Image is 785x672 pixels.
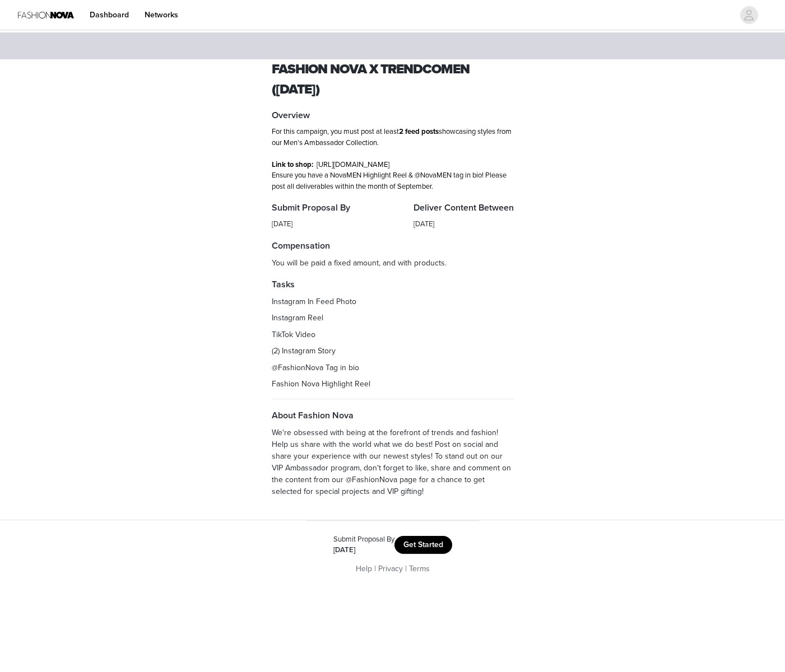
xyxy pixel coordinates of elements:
[272,201,350,214] h4: Submit Proposal By
[272,278,514,291] h4: Tasks
[18,2,74,27] img: Fashion Nova Logo
[333,534,394,545] div: Submit Proposal By
[744,6,754,24] div: avatar
[272,313,323,323] span: Instagram Reel
[272,160,313,169] strong: Link to shop:
[272,109,514,122] h4: Overview
[374,564,376,573] span: |
[272,346,336,356] span: (2) Instagram Story
[138,2,185,27] a: Networks
[317,160,389,169] a: [URL][DOMAIN_NAME]
[272,170,514,192] p: Ensure you have a NovaMEN Highlight Reel & @NovaMEN tag in bio! Please post all deliverables with...
[272,239,514,253] h4: Compensation
[356,564,372,573] a: Help
[272,363,359,372] span: @FashionNova Tag in bio
[272,127,514,148] p: For this campaign, you must post at least showcasing styles from our Men's Ambassador Collection.
[272,427,514,497] p: We're obsessed with being at the forefront of trends and fashion! Help us share with the world wh...
[399,127,439,136] strong: 2 feed posts
[414,219,514,230] div: [DATE]
[378,564,403,573] a: Privacy
[272,330,315,339] span: TikTok Video
[272,409,514,422] h4: About Fashion Nova
[272,219,350,230] div: [DATE]
[272,379,370,389] span: Fashion Nova Highlight Reel
[414,201,514,214] h4: Deliver Content Between
[272,257,514,269] p: You will be paid a fixed amount, and with products.
[405,564,407,573] span: |
[333,545,394,556] div: [DATE]
[272,59,514,100] h1: Fashion Nova x TrendCoMEN ([DATE])
[394,536,452,554] button: Get Started
[409,564,430,573] a: Terms
[272,297,356,306] span: Instagram In Feed Photo
[83,2,136,27] a: Dashboard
